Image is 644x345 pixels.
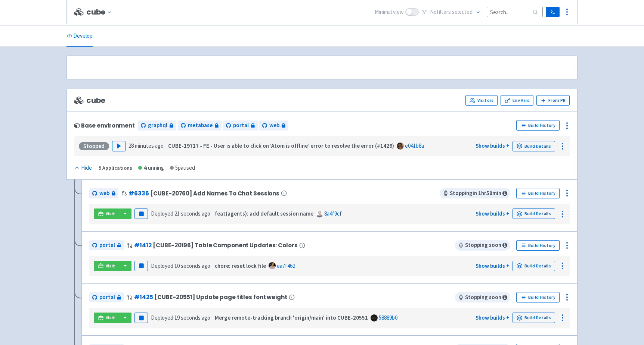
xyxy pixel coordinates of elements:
[129,142,164,149] time: 28 minutes ago
[546,7,560,17] a: Terminal
[455,240,510,251] span: Stopping soon
[269,121,279,130] span: web
[74,122,135,129] div: Base environment
[168,142,394,149] strong: CUBE-19717 - FE - User is able to click on ‘Atom is offline’ error to resolve the error (#1426)
[379,314,397,321] a: 58889b0
[154,294,287,300] span: [CUBE-20551] Update page titles font weight
[215,262,266,269] strong: chore: reset lock file
[513,313,555,323] a: Build Details
[465,95,498,106] a: Visitors
[513,261,555,271] a: Build Details
[86,8,115,16] button: cube
[148,121,167,130] span: graphql
[536,95,570,106] button: From PR
[178,120,222,131] a: metabase
[66,26,93,47] a: Develop
[324,210,342,217] a: 8a4f9cf
[89,292,124,302] a: portal
[188,121,213,130] span: metabase
[476,210,510,217] a: Show builds +
[89,240,124,250] a: portal
[516,120,560,131] a: Build History
[259,120,288,131] a: web
[89,188,118,198] a: web
[233,121,249,130] span: portal
[151,314,210,321] span: Deployed
[476,314,510,321] a: Show builds +
[516,240,560,251] a: Build History
[151,262,210,269] span: Deployed
[174,314,210,321] time: 19 seconds ago
[106,263,115,269] span: Visit
[277,262,295,269] a: ea7f462
[106,315,115,321] span: Visit
[430,8,473,16] span: No filter s
[99,189,109,198] span: web
[134,208,148,219] button: Pause
[455,292,510,302] span: Stopping soon
[174,262,210,269] time: 10 seconds ago
[138,164,164,172] div: 4 running
[106,211,115,217] span: Visit
[99,293,115,302] span: portal
[134,261,148,271] button: Pause
[112,141,126,151] button: Play
[151,210,210,217] span: Deployed
[174,210,210,217] time: 21 seconds ago
[215,314,368,321] strong: Merge remote-tracking branch 'origin/main' into CUBE-20551
[99,241,115,250] span: portal
[138,120,176,131] a: graphql
[94,208,119,219] a: Visit
[516,188,560,198] a: Build History
[79,142,109,150] div: Stopped
[513,208,555,219] a: Build Details
[487,7,543,17] input: Search...
[134,241,151,249] a: #1412
[452,8,473,15] span: selected
[134,313,148,323] button: Pause
[440,188,510,198] span: Stopping in 1 hr 58 min
[94,313,119,323] a: Visit
[501,95,533,106] a: Env Vars
[129,189,149,197] a: #6336
[513,141,555,151] a: Build Details
[99,164,132,172] div: 9 Applications
[74,164,93,172] button: Hide
[375,8,404,16] span: Minimal view
[74,96,105,105] span: cube
[150,190,279,197] span: [CUBE-20760] Add Names To Chat Sessions
[74,164,92,172] div: Hide
[476,262,510,269] a: Show builds +
[153,242,297,248] span: [CUBE-20196] Table Component Updates: Colors
[134,293,153,301] a: #1425
[94,261,119,271] a: Visit
[405,142,424,149] a: e041b8a
[516,292,560,302] a: Build History
[170,164,195,172] div: 5 paused
[476,142,510,149] a: Show builds +
[215,210,313,217] strong: feat(agents): add default session name
[223,120,258,131] a: portal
